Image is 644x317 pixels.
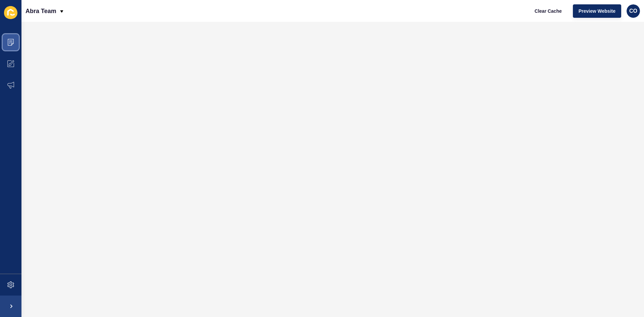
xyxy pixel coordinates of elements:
button: Preview Website [573,4,621,18]
button: Clear Cache [529,4,568,18]
span: Preview Website [579,8,615,14]
span: CO [629,8,637,14]
p: Abra Team [25,3,56,19]
span: Clear Cache [535,8,562,14]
